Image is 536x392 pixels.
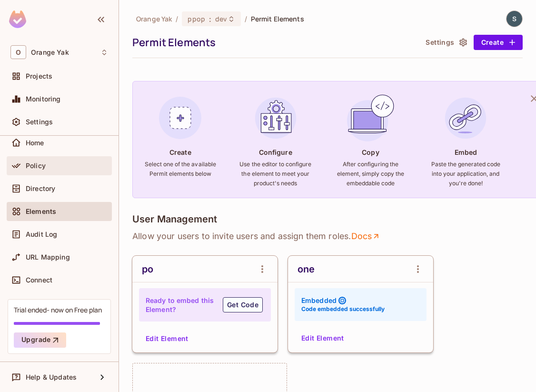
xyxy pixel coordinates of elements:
span: Elements [26,208,56,215]
h6: Paste the generated code into your application, and you're done! [429,160,502,188]
li: / [176,14,178,23]
button: Edit Element [298,331,348,346]
span: Connect [26,276,52,284]
h4: User Management [132,213,217,225]
h6: Code embedded successfully [301,305,385,313]
button: Edit Element [142,331,192,346]
img: Configure Element [250,92,301,144]
img: shuvyankor@gmail.com [506,11,522,27]
h6: Select one of the available Permit elements below [144,160,217,179]
img: Copy Element [345,92,396,144]
img: Embed Element [440,92,491,144]
span: ppop [188,14,205,23]
img: Create Element [155,92,206,144]
div: po [142,263,153,275]
h6: Use the editor to configure the element to meet your product's needs [239,160,312,188]
a: Docs [351,231,381,242]
li: / [245,14,247,23]
span: Help & Updates [26,373,77,381]
span: dev [215,14,227,23]
span: Settings [26,118,53,126]
span: O [10,45,26,59]
h4: Embed [455,148,477,157]
span: URL Mapping [26,253,70,261]
button: open Menu [408,260,427,279]
div: Permit Elements [132,35,417,50]
div: one [298,263,315,275]
h4: Create [169,148,191,157]
span: Policy [26,162,46,170]
h4: Configure [259,148,292,157]
button: open Menu [253,260,272,279]
span: Monitoring [26,95,61,103]
img: SReyMgAAAABJRU5ErkJggg== [9,10,26,28]
span: Permit Elements [251,14,304,23]
button: Create [474,35,523,50]
p: Allow your users to invite users and assign them roles . [132,231,523,242]
div: Trial ended- now on Free plan [14,305,102,314]
button: Upgrade [14,332,66,348]
span: Audit Log [26,231,57,238]
span: Home [26,139,44,147]
span: Workspace: Orange Yak [31,49,69,56]
span: Projects [26,72,52,80]
h4: Embedded [301,296,337,305]
h4: Copy [362,148,379,157]
h6: After configuring the element, simply copy the embeddable code [334,160,407,188]
button: Get Code [223,297,263,312]
span: Directory [26,185,55,192]
button: Settings [422,35,469,50]
span: : [208,15,212,23]
span: the active workspace [136,14,172,23]
h4: Ready to embed this Element? [146,296,214,314]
